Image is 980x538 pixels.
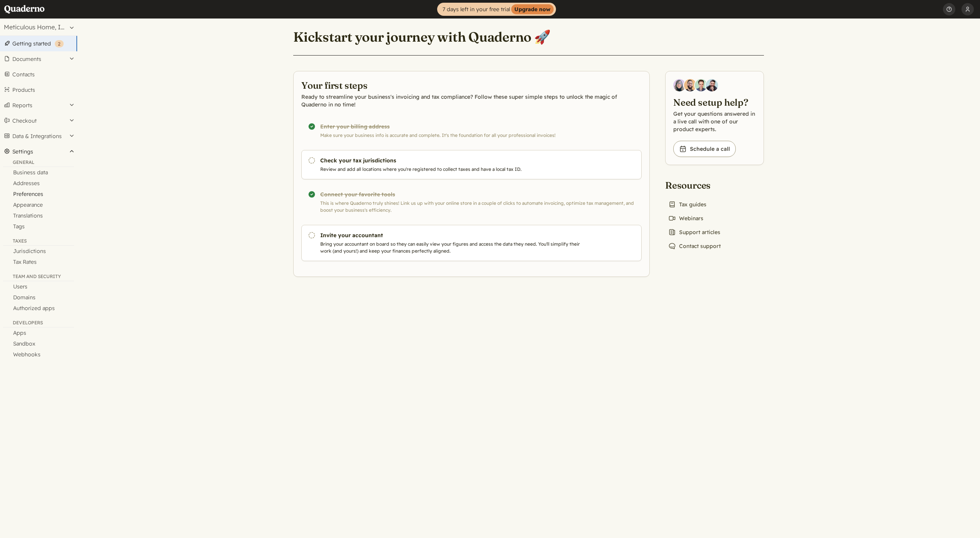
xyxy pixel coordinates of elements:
a: Contact support [665,241,724,251]
a: Support articles [665,227,723,238]
div: Team and security [3,273,74,281]
a: Tax guides [665,199,710,210]
p: Bring your accountant on board so they can easily view your figures and access the data they need... [320,241,583,255]
div: Developers [3,320,74,327]
img: Jairo Fumero, Account Executive at Quaderno [684,79,696,91]
p: Review and add all locations where you're registered to collect taxes and have a local tax ID. [320,166,583,173]
h1: Kickstart your journey with Quaderno 🚀 [293,29,551,46]
h2: Your first steps [301,79,642,91]
a: Schedule a call [673,141,736,157]
a: 7 days left in your free trialUpgrade now [437,3,556,16]
h2: Need setup help? [673,96,756,108]
p: Get your questions answered in a live call with one of our product experts. [673,110,756,133]
h3: Invite your accountant [320,231,583,239]
img: Javier Rubio, DevRel at Quaderno [706,79,718,91]
span: 2 [58,41,61,47]
a: Invite your accountant Bring your accountant on board so they can easily view your figures and ac... [301,225,642,261]
a: Webinars [665,213,706,224]
img: Diana Carrasco, Account Executive at Quaderno [673,79,686,91]
h2: Resources [665,179,724,191]
h3: Check your tax jurisdictions [320,157,583,164]
div: Taxes [3,238,74,246]
p: Ready to streamline your business's invoicing and tax compliance? Follow these super simple steps... [301,93,642,108]
strong: Upgrade now [511,4,554,14]
img: Ivo Oltmans, Business Developer at Quaderno [695,79,707,91]
div: General [3,159,74,167]
a: Check your tax jurisdictions Review and add all locations where you're registered to collect taxe... [301,150,642,179]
